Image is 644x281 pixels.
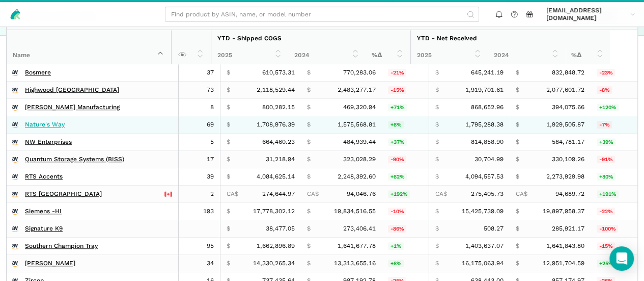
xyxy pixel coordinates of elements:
[597,208,615,215] span: -22%
[552,138,584,146] span: 584,781.17
[516,173,519,181] span: $
[465,86,503,94] span: 1,919,701.61
[343,225,376,233] span: 273,406.41
[25,260,75,267] a: [PERSON_NAME]
[388,208,406,215] span: -10%
[257,173,295,181] span: 4,084,625.14
[382,220,429,238] td: -85.93%
[227,121,230,129] span: $
[382,255,429,272] td: 7.64%
[435,173,439,181] span: $
[435,225,439,233] span: $
[382,186,429,203] td: 192.03%
[227,86,230,94] span: $
[435,121,439,129] span: $
[591,116,637,134] td: -6.96%
[597,138,615,146] span: +39%
[516,86,519,94] span: $
[307,260,311,267] span: $
[25,173,63,181] a: RTS Accents
[211,47,288,64] th: 2025: activate to sort column ascending
[334,260,376,267] span: 13,313,655.16
[382,238,429,255] td: 1.29%
[488,47,565,64] th: 2024: activate to sort column ascending
[435,208,439,215] span: $
[543,5,638,23] a: [EMAIL_ADDRESS][DOMAIN_NAME]
[382,168,429,186] td: 81.67%
[388,69,406,76] span: -21%
[597,190,619,198] span: +191%
[25,138,72,146] a: NW Enterprises
[484,225,503,233] span: 508.27
[307,208,311,215] span: $
[516,69,519,76] span: $
[597,121,612,129] span: -7%
[597,260,615,267] span: +25%
[307,156,311,163] span: $
[388,173,407,181] span: +82%
[591,134,637,151] td: 39.34%
[262,104,295,111] span: 800,282.15
[516,190,527,198] span: CA$
[474,156,503,163] span: 30,704.99
[435,260,439,267] span: $
[307,225,311,233] span: $
[307,104,311,111] span: $
[565,47,610,64] th: %Δ: activate to sort column ascending
[591,168,637,186] td: 80.07%
[179,151,220,168] td: 17
[465,242,503,250] span: 1,403,637.07
[164,190,172,198] img: 243-canada-6dcbff6b5ddfbc3d576af9e026b5d206327223395eaa30c1e22b34077c083801.svg
[227,138,230,146] span: $
[257,86,295,94] span: 2,118,529.44
[217,35,282,42] strong: YTD - Shipped COGS
[516,225,519,233] span: $
[591,151,637,168] td: -90.70%
[179,64,220,82] td: 37
[516,208,519,215] span: $
[382,64,429,82] td: -20.73%
[388,121,404,129] span: +8%
[516,138,519,146] span: $
[465,173,503,181] span: 4,094,557.53
[382,151,429,168] td: -90.34%
[25,104,120,111] a: [PERSON_NAME] Manufacturing
[591,220,637,238] td: -99.82%
[343,156,376,163] span: 323,028.29
[253,260,295,267] span: 14,330,265.34
[591,203,637,220] td: -22.48%
[338,86,376,94] span: 2,483,277.17
[388,138,407,146] span: +37%
[25,121,65,129] a: Nature's Way
[179,82,220,99] td: 73
[388,225,406,233] span: -86%
[435,242,439,250] span: $
[179,99,220,116] td: 8
[462,260,503,267] span: 16,175,063.94
[262,138,295,146] span: 664,460.23
[227,190,238,198] span: CA$
[471,138,503,146] span: 814,858.90
[288,47,366,64] th: 2024: activate to sort column ascending
[465,121,503,129] span: 1,795,288.38
[338,242,376,250] span: 1,641,677.78
[388,242,404,250] span: +1%
[266,225,295,233] span: 38,477.05
[597,225,618,233] span: -100%
[307,190,319,198] span: CA$
[25,190,102,198] a: RTS [GEOGRAPHIC_DATA]
[597,104,619,111] span: +120%
[227,173,230,181] span: $
[435,86,439,94] span: $
[546,121,584,129] span: 1,929,505.87
[334,208,376,215] span: 19,834,516.55
[25,242,98,250] a: Southern Champion Tray
[546,7,627,22] span: [EMAIL_ADDRESS][DOMAIN_NAME]
[591,255,637,272] td: 24.89%
[227,260,230,267] span: $
[343,104,376,111] span: 469,320.94
[591,99,637,116] td: 120.43%
[435,156,439,163] span: $
[546,242,584,250] span: 1,641,843.80
[338,173,376,181] span: 2,248,392.60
